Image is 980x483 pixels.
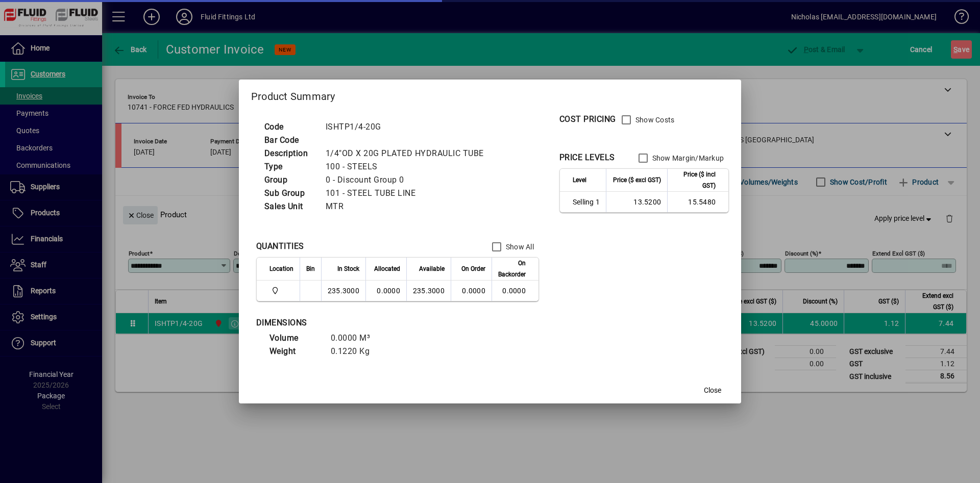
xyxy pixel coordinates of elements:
td: 100 - STEELS [321,160,496,173]
td: Type [259,160,321,173]
td: Sub Group [259,187,321,200]
td: MTR [321,200,496,213]
span: On Backorder [498,258,526,280]
div: QUANTITIES [256,240,304,252]
label: Show All [504,242,534,252]
div: PRICE LEVELS [559,151,615,164]
td: Sales Unit [259,200,321,213]
span: Price ($ excl GST) [613,174,661,186]
td: Description [259,147,321,160]
span: Allocated [374,263,400,274]
h2: Product Summary [239,80,741,109]
td: Code [259,120,321,134]
td: 235.3000 [321,281,365,301]
td: Weight [264,345,326,358]
span: In Stock [337,263,359,274]
td: ISHTP1/4-20G [321,120,496,134]
span: 0.0000 [462,287,485,295]
button: Close [696,381,729,399]
td: Bar Code [259,134,321,147]
td: 1/4"OD X 20G PLATED HYDRAULIC TUBE [321,147,496,160]
td: Volume [264,332,326,345]
td: 101 - STEEL TUBE LINE [321,187,496,200]
span: Location [269,263,293,274]
div: COST PRICING [559,113,616,125]
td: Group [259,173,321,187]
td: 0 - Discount Group 0 [321,173,496,187]
label: Show Costs [633,115,675,125]
span: Selling 1 [573,197,600,207]
div: DIMENSIONS [256,317,511,329]
label: Show Margin/Markup [650,153,724,163]
td: 15.5480 [667,192,728,212]
span: Level [573,174,586,186]
td: 13.5200 [606,192,667,212]
td: 0.0000 M³ [326,332,387,345]
td: 235.3000 [406,281,451,301]
span: Bin [306,263,315,274]
td: 0.0000 [365,281,406,301]
td: 0.0000 [492,281,538,301]
span: Available [419,263,445,274]
span: Price ($ incl GST) [674,169,716,191]
span: Close [704,385,721,396]
td: 0.1220 Kg [326,345,387,358]
span: On Order [461,263,485,274]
